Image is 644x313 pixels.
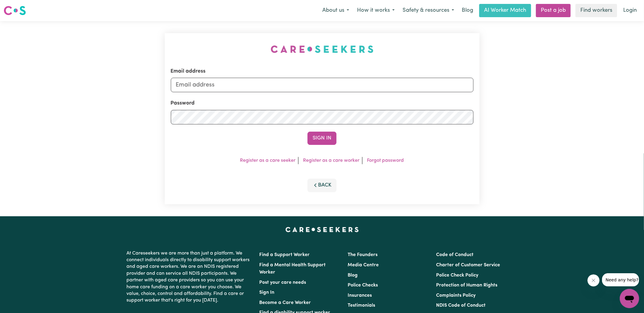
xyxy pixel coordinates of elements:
a: Testimonials [348,303,375,308]
a: Careseekers logo [4,4,26,17]
a: Find workers [575,4,617,17]
button: Safety & resources [399,4,458,17]
a: Blog [458,4,477,17]
p: At Careseekers we are more than just a platform. We connect individuals directly to disability su... [126,248,252,306]
a: Insurances [348,293,372,298]
a: Find a Mental Health Support Worker [259,263,326,275]
a: Careseekers home page [285,227,359,232]
a: Charter of Customer Service [436,263,500,268]
label: Email address [171,67,206,75]
a: Police Checks [348,283,378,288]
a: Register as a care worker [303,158,360,163]
button: About us [318,4,353,17]
a: Find a Support Worker [259,252,310,257]
button: Back [308,179,336,192]
a: Media Centre [348,263,379,268]
a: Sign In [259,290,274,295]
a: Login [620,4,640,17]
iframe: Button to launch messaging window [620,289,639,308]
a: Police Check Policy [436,273,479,278]
button: How it works [353,4,399,17]
a: NDIS Code of Conduct [436,303,486,308]
a: AI Worker Match [479,4,531,17]
a: Register as a care seeker [240,158,296,163]
iframe: Message from company [602,273,639,286]
button: Sign In [308,132,336,145]
img: Careseekers logo [4,5,26,16]
a: Post a job [536,4,571,17]
a: Protection of Human Rights [436,283,498,288]
a: Become a Care Worker [259,300,311,305]
a: Code of Conduct [436,252,474,257]
input: Email address [171,78,473,92]
a: Complaints Policy [436,293,476,298]
a: Blog [348,273,358,278]
label: Password [171,99,195,107]
a: The Founders [348,252,378,257]
iframe: Close message [588,274,600,286]
a: Post your care needs [259,280,306,285]
a: Forgot password [367,158,404,163]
